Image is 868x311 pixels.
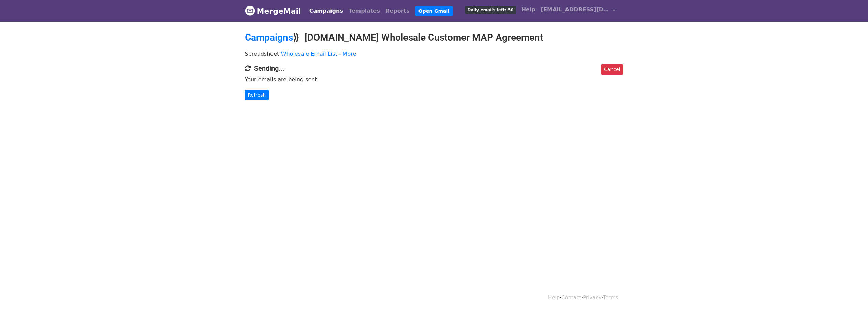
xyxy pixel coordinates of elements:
a: Terms [603,295,618,301]
p: Spreadsheet: [245,50,623,57]
a: Open Gmail [415,6,453,16]
a: Campaigns [307,4,346,18]
a: Refresh [245,90,269,100]
a: Daily emails left: 50 [462,3,518,16]
a: Templates [346,4,383,18]
span: Daily emails left: 50 [465,6,516,14]
a: MergeMail [245,4,301,18]
a: Campaigns [245,32,293,43]
a: Reports [383,4,412,18]
h2: ⟫ [DOMAIN_NAME] Wholesale Customer MAP Agreement [245,32,623,43]
a: Wholesale Email List - More [281,51,356,57]
a: Contact [561,295,581,301]
span: [EMAIL_ADDRESS][DOMAIN_NAME] [541,5,609,14]
a: Cancel [601,64,623,75]
a: Privacy [583,295,601,301]
a: Help [548,295,560,301]
a: [EMAIL_ADDRESS][DOMAIN_NAME] [538,3,618,19]
p: Your emails are being sent. [245,76,623,83]
img: MergeMail logo [245,5,255,16]
a: Help [519,3,538,16]
h4: Sending... [245,64,623,72]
